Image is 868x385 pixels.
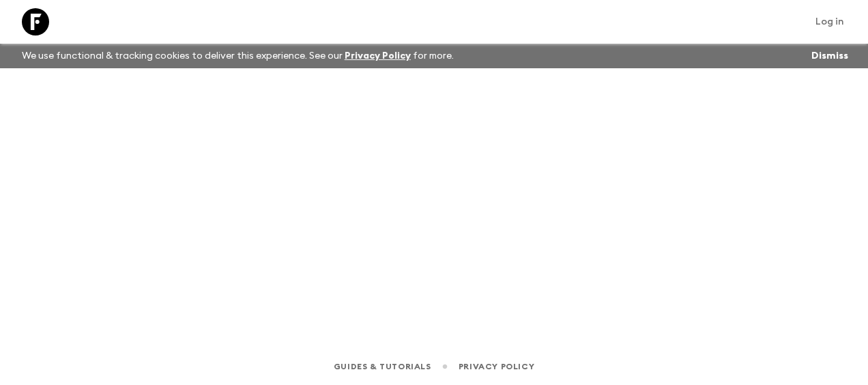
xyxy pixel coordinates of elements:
[16,44,459,68] p: We use functional & tracking cookies to deliver this experience. See our for more.
[808,12,852,31] a: Log in
[345,51,411,61] a: Privacy Policy
[459,359,534,374] a: Privacy Policy
[334,359,431,374] a: Guides & Tutorials
[808,46,852,66] button: Dismiss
